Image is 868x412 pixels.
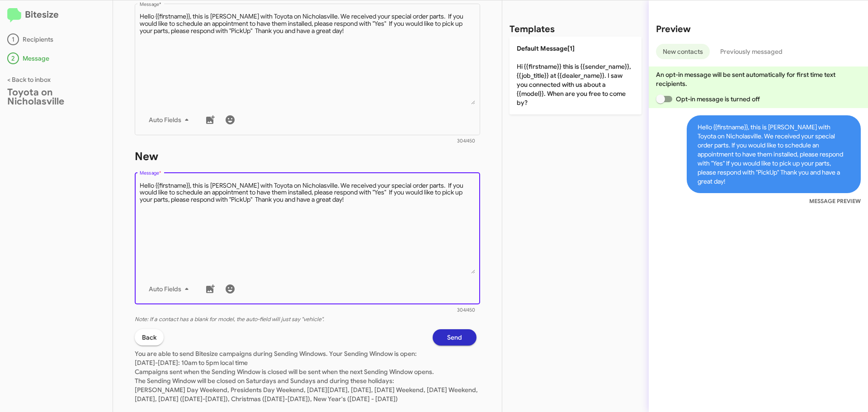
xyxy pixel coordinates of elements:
[687,115,861,193] span: Hello {{firstname}}, this is [PERSON_NAME] with Toyota on Nicholasville. We received your special...
[142,281,199,297] button: Auto Fields
[713,44,789,59] button: Previously messaged
[457,308,475,313] mat-hint: 304/450
[142,329,156,346] span: Back
[720,44,783,59] span: Previously messaged
[517,44,575,52] span: Default Message[1]
[135,329,164,346] button: Back
[509,22,555,37] h2: Templates
[135,316,324,323] i: Note: If a contact has a blank for model, the auto-field will just say "vehicle".
[663,44,703,59] span: New contacts
[142,112,199,128] button: Auto Fields
[135,149,480,164] h1: New
[7,52,19,64] div: 2
[135,350,478,403] span: You are able to send Bitesize campaigns during Sending Windows. Your Sending Window is open: [DAT...
[509,37,642,114] p: Hi {{firstname}} this is {{sender_name}}, {{job_title}} at {{dealer_name}}. I saw you connected w...
[809,197,861,206] small: MESSAGE PREVIEW
[149,281,192,297] span: Auto Fields
[656,44,710,59] button: New contacts
[7,88,105,106] div: Toyota on Nicholasville
[457,138,475,144] mat-hint: 304/450
[433,329,476,346] button: Send
[7,8,105,23] h2: Bitesize
[656,22,861,37] h2: Preview
[7,33,19,45] div: 1
[676,94,760,104] span: Opt-in message is turned off
[7,33,105,45] div: Recipients
[656,70,861,88] p: An opt-in message will be sent automatically for first time text recipients.
[7,8,21,23] img: logo-minimal.svg
[7,52,105,64] div: Message
[149,112,192,128] span: Auto Fields
[447,329,462,346] span: Send
[7,76,51,84] a: < Back to inbox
